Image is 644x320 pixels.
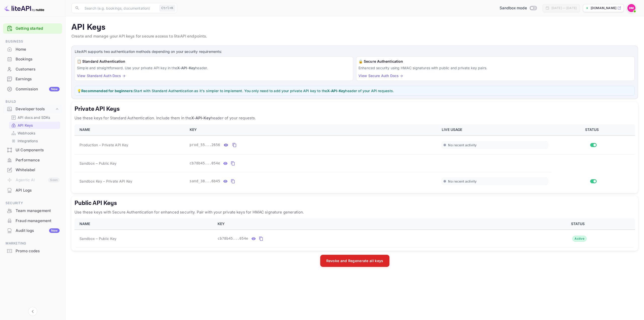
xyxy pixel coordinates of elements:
th: STATUS [551,124,635,135]
a: Integrations [11,138,58,144]
p: Use these keys with Secure Authentication for enhanced security. Pair with your private keys for ... [74,209,635,215]
p: Integrations [18,138,38,144]
table: private api keys table [74,124,635,190]
span: Marketing [3,241,62,246]
table: public api keys table [74,218,635,248]
div: API Keys [9,122,60,129]
div: Promo codes [3,246,62,256]
th: LIVE USAGE [439,124,551,135]
div: New [49,228,60,233]
p: API docs and SDKs [18,115,50,120]
span: Sandbox – Public Key [79,236,116,241]
button: Revoke and Regenerate all keys [320,255,389,267]
div: API Logs [16,188,60,193]
a: API Logs [3,186,62,195]
div: Customers [16,66,60,72]
th: KEY [187,124,439,135]
span: cb78b45...054e [218,236,248,241]
p: API Keys [18,123,33,128]
a: Audit logsNew [3,226,62,235]
div: Getting started [3,23,62,34]
h6: 🔒 Secure Authentication [358,59,632,64]
a: Earnings [3,74,62,84]
div: Ctrl+K [159,5,175,11]
div: Webhooks [9,129,60,137]
div: Bookings [3,54,62,64]
a: CommissionNew [3,84,62,94]
span: Build [3,99,62,104]
h6: 📋 Standard Authentication [77,59,351,64]
p: Webhooks [18,130,35,136]
p: Use these keys for Standard Authentication. Include them in the header of your requests. [74,115,635,121]
p: Simple and straightforward. Use your private API key in the header. [77,65,351,70]
p: Enhanced security using HMAC signatures with public and private key pairs. [358,65,632,70]
p: [DOMAIN_NAME] [591,6,616,10]
div: Home [16,47,60,52]
a: Promo codes [3,246,62,256]
span: Production – Private API Key [79,142,128,148]
a: Fraud management [3,216,62,225]
p: API Keys [71,22,638,32]
span: Business [3,39,62,44]
span: Sandbox Key – Private API Key [79,179,132,183]
span: Security [3,200,62,206]
div: Promo codes [16,248,60,254]
div: Commission [16,86,60,92]
a: Customers [3,64,62,74]
div: New [49,87,60,91]
strong: X-API-Key [177,66,195,70]
span: No recent activity [448,179,476,184]
th: NAME [74,124,187,135]
span: Sandbox mode [500,5,527,11]
div: CommissionNew [3,84,62,94]
a: UI Components [3,145,62,155]
p: 💡 Start with Standard Authentication as it's simpler to implement. You only need to add your priv... [77,88,632,93]
div: Whitelabel [3,165,62,175]
a: Webhooks [11,130,58,136]
div: Active [572,236,587,242]
div: Fraud management [3,216,62,226]
p: Create and manage your API keys for secure access to liteAPI endpoints. [71,33,638,40]
a: Performance [3,155,62,165]
div: Bookings [16,56,60,62]
a: Team management [3,206,62,215]
span: cb78b45...054e [190,161,220,166]
div: Customers [3,64,62,74]
div: Developer tools [3,105,62,114]
div: Whitelabel [16,167,60,173]
div: Developer tools [16,106,55,112]
div: Team management [16,208,60,214]
span: No recent activity [448,143,476,147]
h5: Public API Keys [74,199,635,207]
th: STATUS [523,218,635,230]
div: API Logs [3,186,62,195]
div: Switch to Production mode [498,5,539,11]
a: API Keys [11,123,58,128]
span: sand_38...6b45 [190,179,220,184]
strong: Recommended for beginners: [81,89,134,93]
div: Integrations [9,137,60,145]
div: Team management [3,206,62,216]
div: Earnings [16,76,60,82]
div: Fraud management [16,218,60,224]
img: Dylan McLean [627,4,635,12]
div: API docs and SDKs [9,114,60,121]
span: Sandbox – Public Key [79,161,116,166]
div: [DATE] — [DATE] [551,6,577,10]
strong: X-API-Key [191,116,211,120]
a: View Standard Auth Docs → [77,74,126,78]
div: Performance [3,155,62,165]
a: API docs and SDKs [11,115,58,120]
span: prod_55...2656 [190,142,220,148]
div: UI Components [3,145,62,155]
a: Bookings [3,54,62,64]
div: Audit logs [16,228,60,234]
div: Earnings [3,74,62,84]
th: KEY [215,218,523,230]
input: Search (e.g. bookings, documentation) [82,3,157,13]
p: LiteAPI supports two authentication methods depending on your security requirements: [75,49,635,54]
div: UI Components [16,147,60,153]
div: Performance [16,157,60,163]
button: Collapse navigation [28,307,37,316]
div: Audit logsNew [3,226,62,236]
